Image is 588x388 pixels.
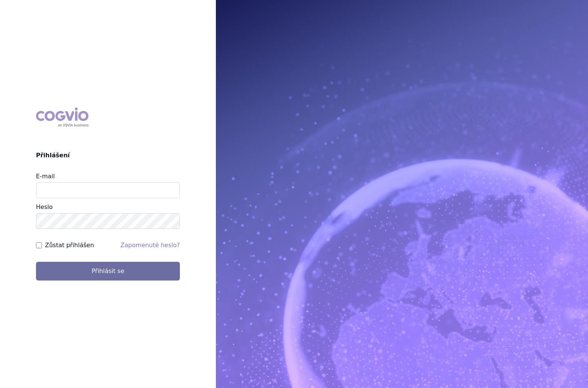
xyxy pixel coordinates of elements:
button: Přihlásit se [36,262,180,281]
label: Zůstat přihlášen [45,241,94,250]
label: E-mail [36,173,55,180]
div: COGVIO [36,107,88,127]
a: Zapomenuté heslo? [120,242,180,249]
label: Heslo [36,203,52,210]
h2: Přihlášení [36,151,180,160]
